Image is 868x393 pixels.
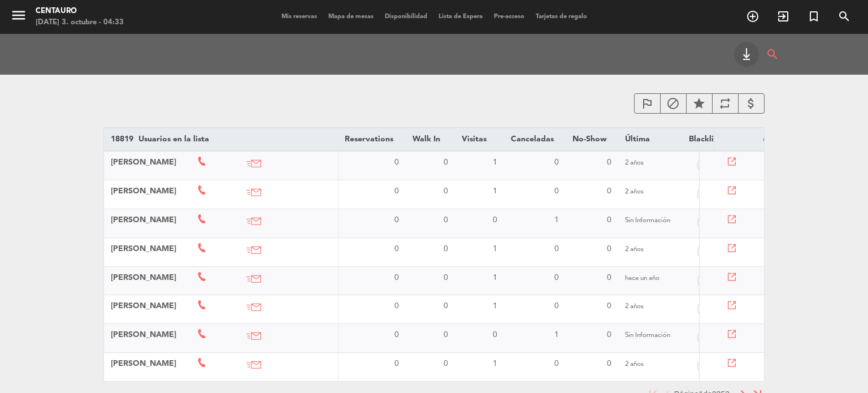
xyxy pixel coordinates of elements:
[530,14,593,20] span: Tarjetas de regalo
[444,302,448,310] span: 0
[504,128,566,151] th: Canceladas
[697,329,715,347] i: outlined_flag
[493,187,497,195] span: 1
[625,188,644,195] span: 2 años
[394,158,399,166] span: 0
[394,216,399,224] span: 0
[625,246,644,253] span: 2 años
[554,245,559,253] span: 0
[607,187,611,195] span: 0
[493,245,497,253] span: 1
[807,10,821,23] i: turned_in_not
[111,274,176,282] span: [PERSON_NAME]
[607,360,611,368] span: 0
[111,187,176,195] span: [PERSON_NAME]
[697,357,715,375] i: outlined_flag
[607,216,611,224] span: 0
[379,14,433,20] span: Disponibilidad
[444,274,448,282] span: 0
[394,187,399,195] span: 0
[493,302,497,310] span: 1
[433,14,488,20] span: Lista de Espera
[697,185,715,203] i: outlined_flag
[697,300,715,318] i: outlined_flag
[36,17,124,28] div: [DATE] 3. octubre - 04:33
[394,331,399,339] span: 0
[493,158,497,166] span: 1
[746,10,759,23] i: add_circle_outline
[10,7,27,24] i: menu
[338,128,406,151] th: Reservations
[776,10,790,23] i: exit_to_app
[625,217,670,224] span: Sin Información
[323,14,379,20] span: Mapa de mesas
[554,187,559,195] span: 0
[625,332,670,339] span: Sin Información
[697,243,715,261] i: outlined_flag
[766,42,779,67] i: search
[837,10,851,23] i: search
[493,274,497,282] span: 1
[697,271,715,290] i: outlined_flag
[394,302,399,310] span: 0
[138,135,209,143] span: Usuarios en la lista
[394,274,399,282] span: 0
[697,214,715,232] i: outlined_flag
[444,360,448,368] span: 0
[554,274,559,282] span: 0
[554,360,559,368] span: 0
[625,275,659,282] span: hace un año
[455,128,504,151] th: Visitas
[493,216,497,224] span: 0
[625,159,644,166] span: 2 años
[111,360,176,368] span: [PERSON_NAME]
[554,158,559,166] span: 0
[744,97,758,110] i: attach_money
[607,331,611,339] span: 0
[625,303,644,310] span: 2 años
[682,128,731,151] th: Blacklist
[554,331,559,339] span: 1
[718,97,732,110] i: repeat
[666,97,680,110] i: block
[692,97,706,110] i: star
[444,187,448,195] span: 0
[36,6,124,17] div: Centauro
[444,245,448,253] span: 0
[618,128,682,151] th: Última
[607,158,611,166] span: 0
[625,361,644,368] span: 2 años
[10,7,27,28] button: menu
[444,216,448,224] span: 0
[111,216,176,224] span: [PERSON_NAME]
[607,302,611,310] span: 0
[697,156,715,174] i: outlined_flag
[444,331,448,339] span: 0
[493,360,497,368] span: 1
[111,331,176,339] span: [PERSON_NAME]
[554,216,559,224] span: 1
[276,14,323,20] span: Mis reservas
[444,158,448,166] span: 0
[493,331,497,339] span: 0
[111,245,176,253] span: [PERSON_NAME]
[394,245,399,253] span: 0
[488,14,530,20] span: Pre-acceso
[740,47,753,61] i: keyboard_tab
[554,302,559,310] span: 0
[111,302,176,310] span: [PERSON_NAME]
[566,128,618,151] th: No-Show
[111,135,133,143] b: 18819
[406,128,455,151] th: Walk In
[111,158,176,166] span: [PERSON_NAME]
[607,274,611,282] span: 0
[640,97,654,110] i: outlined_flag
[607,245,611,253] span: 0
[394,360,399,368] span: 0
